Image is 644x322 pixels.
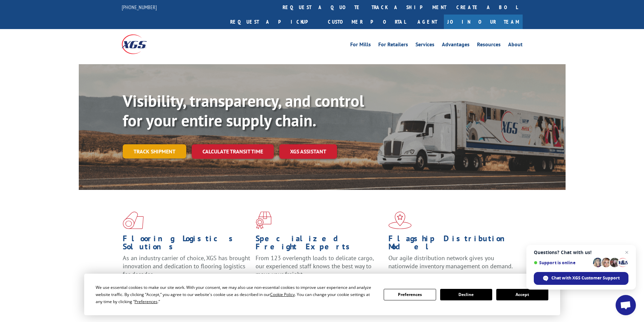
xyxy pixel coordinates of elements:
a: Calculate transit time [192,144,274,159]
a: Agent [411,15,444,29]
a: Services [415,42,434,49]
h1: Specialized Freight Experts [256,234,383,254]
span: Chat with XGS Customer Support [551,275,620,281]
button: Preferences [384,289,436,300]
p: From 123 overlength loads to delicate cargo, our experienced staff knows the best way to move you... [256,254,383,284]
div: Cookie Consent Prompt [84,274,560,315]
h1: Flagship Distribution Model [388,234,516,254]
span: Cookie Policy [270,292,295,297]
span: Our agile distribution network gives you nationwide inventory management on demand. [388,254,513,270]
span: Close chat [623,248,631,256]
a: Join Our Team [444,15,523,29]
a: Resources [477,42,501,49]
div: Open chat [616,295,636,315]
span: Questions? Chat with us! [534,250,628,255]
a: Customer Portal [323,15,411,29]
b: Visibility, transparency, and control for your entire supply chain. [123,90,364,131]
a: Advantages [442,42,470,49]
span: As an industry carrier of choice, XGS has brought innovation and dedication to flooring logistics... [123,254,250,278]
a: [PHONE_NUMBER] [122,4,157,10]
button: Decline [440,289,492,300]
button: Accept [496,289,548,300]
img: xgs-icon-flagship-distribution-model-red [388,212,412,229]
a: For Retailers [378,42,408,49]
a: Request a pickup [225,15,323,29]
h1: Flooring Logistics Solutions [123,234,251,254]
a: For Mills [350,42,371,49]
img: xgs-icon-focused-on-flooring-red [256,212,271,229]
a: Track shipment [123,144,186,158]
span: Preferences [135,299,158,304]
div: We use essential cookies to make our site work. With your consent, we may also use non-essential ... [96,284,376,305]
span: Support is online [534,260,591,265]
a: About [508,42,523,49]
div: Chat with XGS Customer Support [534,272,628,285]
img: xgs-icon-total-supply-chain-intelligence-red [123,212,144,229]
a: XGS ASSISTANT [279,144,337,159]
